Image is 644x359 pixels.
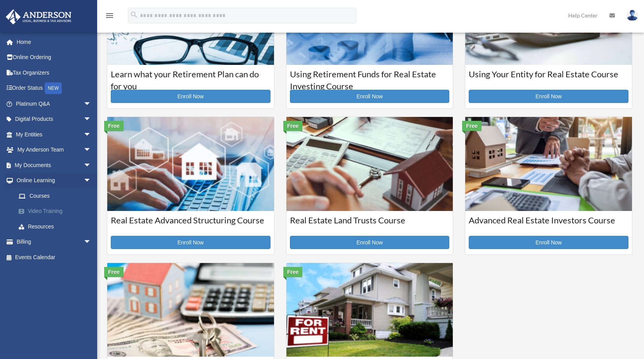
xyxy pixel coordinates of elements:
[5,173,103,188] a: Online Learningarrow_drop_down
[84,112,99,127] span: arrow_drop_down
[5,50,103,65] a: Online Ordering
[283,121,303,131] div: Free
[3,9,74,24] img: Anderson Advisors Platinum Portal
[5,96,103,112] a: Platinum Q&Aarrow_drop_down
[84,157,99,173] span: arrow_drop_down
[11,204,103,219] a: Video Training
[5,80,103,96] a: Order StatusNEW
[111,90,271,103] a: Enroll Now
[5,34,103,50] a: Home
[111,214,271,234] h3: Real Estate Advanced Structuring Course
[290,68,450,88] h3: Using Retirement Funds for Real Estate Investing Course
[11,188,99,204] a: Courses
[130,10,138,19] i: search
[11,219,103,234] a: Resources
[290,214,450,234] h3: Real Estate Land Trusts Course
[462,121,482,131] div: Free
[84,127,99,143] span: arrow_drop_down
[111,68,271,88] h3: Learn what your Retirement Plan can do for you
[469,68,628,88] h3: Using Your Entity for Real Estate Course
[627,10,638,21] img: User Pic
[104,267,124,277] div: Free
[105,11,114,20] i: menu
[290,90,450,103] a: Enroll Now
[5,65,103,80] a: Tax Organizers
[5,157,103,173] a: My Documentsarrow_drop_down
[84,234,99,250] span: arrow_drop_down
[84,173,99,189] span: arrow_drop_down
[283,267,303,277] div: Free
[469,90,628,103] a: Enroll Now
[469,214,628,234] h3: Advanced Real Estate Investors Course
[5,112,103,127] a: Digital Productsarrow_drop_down
[84,96,99,112] span: arrow_drop_down
[290,236,450,249] a: Enroll Now
[105,14,114,20] a: menu
[5,249,103,265] a: Events Calendar
[5,127,103,142] a: My Entitiesarrow_drop_down
[5,142,103,158] a: My Anderson Teamarrow_drop_down
[111,236,271,249] a: Enroll Now
[5,234,103,250] a: Billingarrow_drop_down
[469,236,628,249] a: Enroll Now
[45,82,62,94] div: NEW
[104,121,124,131] div: Free
[84,142,99,158] span: arrow_drop_down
